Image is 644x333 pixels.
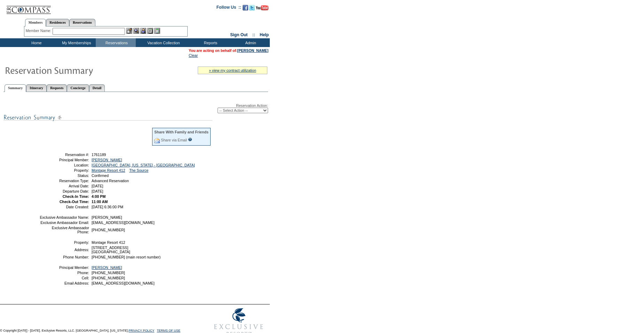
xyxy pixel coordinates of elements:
td: Reservations [96,38,136,47]
td: Home [16,38,56,47]
span: [DATE] 6:36:00 PM [92,205,123,209]
td: Property: [39,240,89,245]
a: Follow us on Twitter [249,7,255,11]
td: Phone Number: [39,255,89,259]
td: Property: [39,168,89,172]
img: Become our fan on Facebook [243,5,248,10]
span: [PHONE_NUMBER] [92,228,125,232]
span: [DATE] [92,184,103,188]
td: Email Address: [39,281,89,285]
td: My Memberships [56,38,96,47]
span: [EMAIL_ADDRESS][DOMAIN_NAME] [92,281,155,285]
span: Confirmed [92,173,109,178]
td: Principal Member: [39,265,89,270]
strong: Check-Out Time: [60,200,89,204]
td: Status: [39,173,89,178]
a: [PERSON_NAME] [92,158,122,162]
td: Follow Us :: [217,4,241,13]
td: Cell: [39,276,89,280]
strong: Check-In Time: [63,194,89,199]
td: Date Created: [39,205,89,209]
input: What is this? [188,138,192,141]
a: Itinerary [26,84,47,92]
span: [DATE] [92,189,103,193]
a: Clear [189,53,198,57]
span: You are acting on behalf of: [189,48,268,53]
td: Vacation Collection [136,38,190,47]
a: » view my contract utilization [209,68,256,72]
img: Follow us on Twitter [249,5,255,10]
td: Departure Date: [39,189,89,193]
span: [STREET_ADDRESS] [GEOGRAPHIC_DATA] [92,246,130,254]
span: :: [252,32,255,37]
a: Share via Email [161,138,187,142]
td: Exclusive Ambassador Email: [39,220,89,225]
a: Help [260,32,269,37]
a: TERMS OF USE [157,329,181,332]
td: Location: [39,163,89,167]
a: Detail [89,84,105,92]
a: Members [25,19,46,26]
a: Requests [47,84,67,92]
span: 4:00 PM [92,194,105,199]
div: Reservation Action: [3,103,268,113]
a: Sign Out [230,32,248,37]
span: Montage Resort 412 [92,240,125,245]
img: Subscribe to our YouTube Channel [256,5,268,10]
div: Share With Family and Friends [154,130,209,134]
td: Address: [39,246,89,254]
a: Reservations [69,19,95,26]
a: Concierge [67,84,89,92]
img: View [133,28,139,34]
td: Principal Member: [39,158,89,162]
span: [EMAIL_ADDRESS][DOMAIN_NAME] [92,220,155,225]
span: [PERSON_NAME] [92,215,122,219]
span: 1761189 [92,153,106,157]
img: Reservaton Summary [5,63,144,77]
a: [GEOGRAPHIC_DATA], [US_STATE] - [GEOGRAPHIC_DATA] [92,163,195,167]
a: [PERSON_NAME] [92,265,122,270]
span: [PHONE_NUMBER] (main resort number) [92,255,160,259]
img: b_edit.gif [126,28,132,34]
a: [PERSON_NAME] [237,48,268,53]
td: Exclusive Ambassador Phone: [39,226,89,234]
a: Summary [5,84,26,92]
span: Advanced Reservation [92,179,129,183]
a: Become our fan on Facebook [243,7,248,11]
span: [PHONE_NUMBER] [92,271,125,275]
td: Reservation Type: [39,179,89,183]
span: 11:00 AM [92,200,108,204]
img: Impersonate [140,28,146,34]
td: Phone: [39,271,89,275]
td: Reports [190,38,230,47]
td: Arrival Date: [39,184,89,188]
td: Admin [230,38,270,47]
td: Exclusive Ambassador Name: [39,215,89,219]
img: b_calculator.gif [154,28,160,34]
a: Montage Resort 412 [92,168,125,172]
img: subTtlResSummary.gif [3,113,212,122]
a: Residences [46,19,69,26]
a: Subscribe to our YouTube Channel [256,7,268,11]
span: [PHONE_NUMBER] [92,276,125,280]
td: Reservation #: [39,153,89,157]
img: Reservations [147,28,153,34]
a: PRIVACY POLICY [128,329,154,332]
div: Member Name: [26,28,53,34]
a: The Source [129,168,148,172]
